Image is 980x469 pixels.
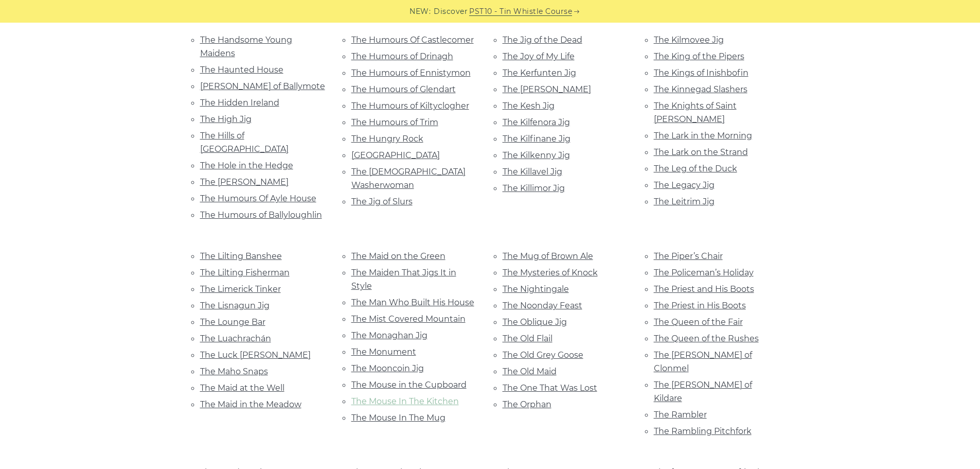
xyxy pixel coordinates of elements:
a: The Kilkenny Jig [503,150,570,160]
a: The Humours Of Ayle House [200,194,316,203]
a: The Handsome Young Maidens [200,35,292,58]
a: The [PERSON_NAME] of Clonmel [654,350,752,373]
a: The Rambler [654,410,707,420]
a: The Hills of [GEOGRAPHIC_DATA] [200,131,289,154]
a: The Humours of Ennistymon [351,68,471,78]
a: The Old Flail [503,334,553,343]
a: The Oblique Jig [503,317,567,327]
a: The Killavel Jig [503,167,562,177]
a: The Mouse In The Mug [351,413,446,423]
a: The Monument [351,347,416,357]
a: The Limerick Tinker [200,284,281,294]
a: The Policeman’s Holiday [654,268,754,277]
a: The Hole in the Hedge [200,161,293,170]
a: The Joy of My Life [503,51,575,61]
a: The King of the Pipers [654,51,744,61]
a: The Lisnagun Jig [200,301,270,310]
a: The Kesh Jig [503,101,555,111]
span: NEW: [409,6,431,18]
a: The Mist Covered Mountain [351,314,466,324]
a: The Mooncoin Jig [351,363,424,373]
a: The Orphan [503,399,551,409]
a: The Killimor Jig [503,183,565,193]
a: The Maiden That Jigs It in Style [351,268,456,291]
a: The Mug of Brown Ale [503,251,593,261]
a: The Nightingale [503,284,569,294]
a: [GEOGRAPHIC_DATA] [351,150,440,160]
a: The Noonday Feast [503,301,582,310]
a: The Maho Snaps [200,367,268,376]
a: The [PERSON_NAME] [503,84,591,94]
a: The Kinnegad Slashers [654,84,747,94]
a: The Kerfunten Jig [503,68,576,78]
a: The Humours Of Castlecomer [351,35,474,45]
a: The Kilmovee Jig [654,35,724,45]
a: The Rambling Pitchfork [654,426,752,436]
a: The Piper’s Chair [654,251,723,261]
a: The Leg of the Duck [654,164,737,173]
a: The Humours of Drinagh [351,51,453,61]
a: The Jig of Slurs [351,197,413,206]
a: PST10 - Tin Whistle Course [469,6,572,18]
a: The Maid at the Well [200,383,284,393]
a: The Maid in the Meadow [200,399,301,409]
a: The Humours of Kiltyclogher [351,101,469,111]
a: The Kilfinane Jig [503,134,571,144]
span: Discover [434,6,468,18]
a: The Old Grey Goose [503,350,583,360]
a: The [PERSON_NAME] [200,177,289,187]
a: The High Jig [200,114,252,124]
a: The Priest in His Boots [654,301,746,310]
a: The Kilfenora Jig [503,117,570,127]
a: The Lilting Fisherman [200,268,290,277]
a: The Maid on the Green [351,251,446,261]
a: The [DEMOGRAPHIC_DATA] Washerwoman [351,167,466,190]
a: The Queen of the Fair [654,317,743,327]
a: The Luachrachán [200,334,271,343]
a: The Lark in the Morning [654,131,752,141]
a: The Humours of Trim [351,117,438,127]
a: The Mysteries of Knock [503,268,598,277]
a: The Lilting Banshee [200,251,282,261]
a: The Humours of Ballyloughlin [200,210,322,220]
a: The Haunted House [200,65,283,75]
a: The Mouse In The Kitchen [351,396,459,406]
a: The Queen of the Rushes [654,334,759,343]
a: The Kings of Inishbofin [654,68,749,78]
a: The Mouse in the Cupboard [351,380,467,390]
a: The Lounge Bar [200,317,265,327]
a: The One That Was Lost [503,383,597,393]
a: The Hidden Ireland [200,98,279,108]
a: The Knights of Saint [PERSON_NAME] [654,101,737,124]
a: The Humours of Glendart [351,84,456,94]
a: The Jig of the Dead [503,35,582,45]
a: The Luck [PERSON_NAME] [200,350,311,360]
a: The Monaghan Jig [351,331,427,340]
a: The Legacy Jig [654,180,715,190]
a: [PERSON_NAME] of Ballymote [200,81,325,91]
a: The Lark on the Strand [654,147,748,157]
a: The Hungry Rock [351,134,423,144]
a: The Old Maid [503,367,557,376]
a: The Man Who Built His House [351,298,474,307]
a: The Leitrim Jig [654,197,715,206]
a: The Priest and His Boots [654,284,754,294]
a: The [PERSON_NAME] of Kildare [654,380,752,403]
